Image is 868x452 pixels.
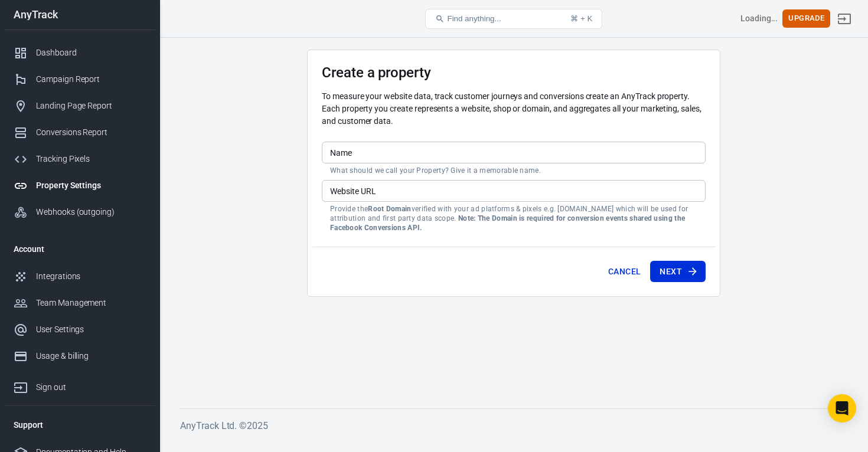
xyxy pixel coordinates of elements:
div: ⌘ + K [570,14,592,23]
a: Conversions Report [4,119,155,146]
div: Account id: <> [740,12,778,25]
a: Sign out [4,369,155,401]
strong: Root Domain [368,205,411,213]
div: Campaign Report [36,73,146,86]
p: To measure your website data, track customer journeys and conversions create an AnyTrack property... [322,90,706,127]
div: Integrations [36,270,146,283]
div: Open Intercom Messenger [828,394,856,422]
button: Cancel [603,261,645,283]
div: Tracking Pixels [36,153,146,165]
a: Campaign Report [4,66,155,93]
p: Provide the verified with your ad platforms & pixels e.g. [DOMAIN_NAME] which will be used for at... [330,204,697,232]
a: Sign out [830,5,859,33]
span: Find anything... [447,14,501,23]
a: Landing Page Report [4,93,155,119]
div: Property Settings [36,179,146,192]
a: Webhooks (outgoing) [4,199,155,225]
h3: Create a property [322,64,706,81]
div: Webhooks (outgoing) [36,206,146,218]
input: example.com [322,180,706,202]
a: Usage & billing [4,343,155,369]
div: Dashboard [36,47,146,59]
h6: AnyTrack Ltd. © 2025 [180,418,847,433]
a: Team Management [4,290,155,316]
button: Find anything...⌘ + K [425,9,602,29]
input: Your Website Name [322,142,706,163]
div: AnyTrack [4,9,155,20]
strong: Note: The Domain is required for conversion events shared using the Facebook Conversions API. [330,214,685,232]
a: Property Settings [4,172,155,199]
div: Usage & billing [36,350,146,362]
button: Next [650,261,706,283]
button: Upgrade [782,9,830,28]
div: Team Management [36,297,146,309]
a: Tracking Pixels [4,146,155,172]
a: Dashboard [4,40,155,66]
a: Integrations [4,263,155,290]
div: User Settings [36,323,146,336]
div: Conversions Report [36,126,146,139]
div: Landing Page Report [36,100,146,112]
a: User Settings [4,316,155,343]
li: Support [4,411,155,439]
div: Sign out [36,381,146,394]
p: What should we call your Property? Give it a memorable name. [330,166,697,175]
li: Account [4,235,155,263]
